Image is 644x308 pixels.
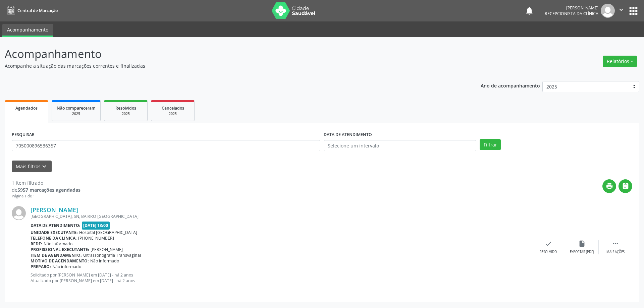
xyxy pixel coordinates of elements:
b: Data de atendimento: [31,223,80,228]
b: Telefone da clínica: [31,235,77,241]
i: keyboard_arrow_down [41,163,48,170]
input: Nome, CNS [12,140,320,151]
div: Página 1 de 1 [12,193,80,199]
span: Não informado [90,258,119,264]
div: Resolvido [540,250,557,254]
button: print [602,179,616,193]
button:  [615,4,628,18]
span: Ultrassonografia Transvaginal [83,252,141,258]
div: 2025 [57,111,96,116]
i: check [545,240,552,247]
p: Acompanhe a situação das marcações correntes e finalizadas [5,62,449,69]
button:  [619,179,632,193]
input: Selecione um intervalo [324,140,476,151]
a: Central de Marcação [5,5,58,16]
span: Não compareceram [57,105,96,111]
span: Central de Marcação [17,8,58,13]
a: Acompanhamento [2,24,53,37]
span: Não informado [44,241,72,247]
div: 2025 [156,111,190,116]
b: Rede: [31,241,42,247]
button: apps [628,5,639,17]
a: [PERSON_NAME] [31,206,78,213]
span: [DATE] 13:00 [82,222,110,229]
label: PESQUISAR [12,130,35,140]
span: [PHONE_NUMBER] [78,235,114,241]
p: Solicitado por [PERSON_NAME] em [DATE] - há 2 anos Atualizado por [PERSON_NAME] em [DATE] - há 2 ... [31,272,532,284]
button: Mais filtroskeyboard_arrow_down [12,161,52,172]
span: Não informado [52,264,81,269]
div: Mais ações [606,250,625,254]
i: print [606,182,613,190]
span: Recepcionista da clínica [545,11,598,16]
i:  [622,182,629,190]
div: [GEOGRAPHIC_DATA], SN, BAIRRO [GEOGRAPHIC_DATA] [31,213,532,219]
b: Preparo: [31,264,51,269]
span: [PERSON_NAME] [91,247,123,252]
label: DATA DE ATENDIMENTO [324,130,372,140]
img: img [601,4,615,18]
div: 1 item filtrado [12,179,80,186]
p: Ano de acompanhamento [481,81,540,89]
span: Resolvidos [115,105,136,111]
button: Relatórios [603,56,637,67]
strong: 5957 marcações agendadas [17,187,80,193]
span: Agendados [15,105,38,111]
b: Unidade executante: [31,230,78,235]
p: Acompanhamento [5,46,449,62]
i:  [618,6,625,13]
div: [PERSON_NAME] [545,5,598,11]
span: Cancelados [162,105,184,111]
b: Motivo de agendamento: [31,258,89,264]
img: img [12,206,26,220]
i:  [612,240,619,247]
button: Filtrar [480,139,501,150]
i: insert_drive_file [578,240,586,247]
div: 2025 [109,111,143,116]
span: Hospital [GEOGRAPHIC_DATA] [79,230,137,235]
div: de [12,186,80,193]
b: Item de agendamento: [31,252,82,258]
div: Exportar (PDF) [570,250,594,254]
b: Profissional executante: [31,247,89,252]
button: notifications [525,6,534,15]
